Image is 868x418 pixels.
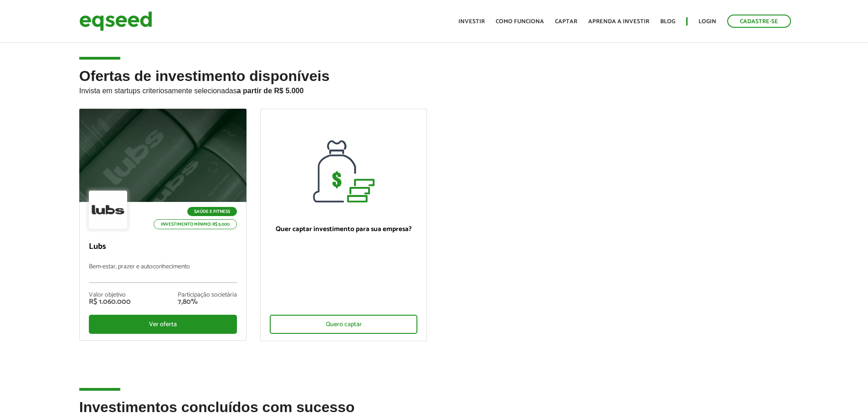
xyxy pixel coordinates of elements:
[270,315,418,334] div: Quero captar
[89,263,237,283] p: Bem-estar, prazer e autoconhecimento
[260,109,427,341] a: Quer captar investimento para sua empresa? Quero captar
[458,19,485,25] a: Investir
[588,19,649,25] a: Aprenda a investir
[660,19,675,25] a: Blog
[89,315,237,334] div: Ver oferta
[178,298,237,306] div: 7,80%
[79,9,152,33] img: EqSeed
[79,109,247,341] a: Saúde e Fitness Investimento mínimo: R$ 5.000 Lubs Bem-estar, prazer e autoconhecimento Valor obj...
[154,219,237,229] p: Investimento mínimo: R$ 5.000
[79,68,789,109] h2: Ofertas de investimento disponíveis
[237,87,304,95] strong: a partir de R$ 5.000
[727,15,791,28] a: Cadastre-se
[555,19,577,25] a: Captar
[699,19,716,25] a: Login
[89,242,237,252] p: Lubs
[496,19,544,25] a: Como funciona
[89,298,131,306] div: R$ 1.060.000
[178,292,237,298] div: Participação societária
[89,292,131,298] div: Valor objetivo
[270,225,418,233] p: Quer captar investimento para sua empresa?
[79,84,789,95] p: Invista em startups criteriosamente selecionadas
[187,207,237,216] p: Saúde e Fitness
